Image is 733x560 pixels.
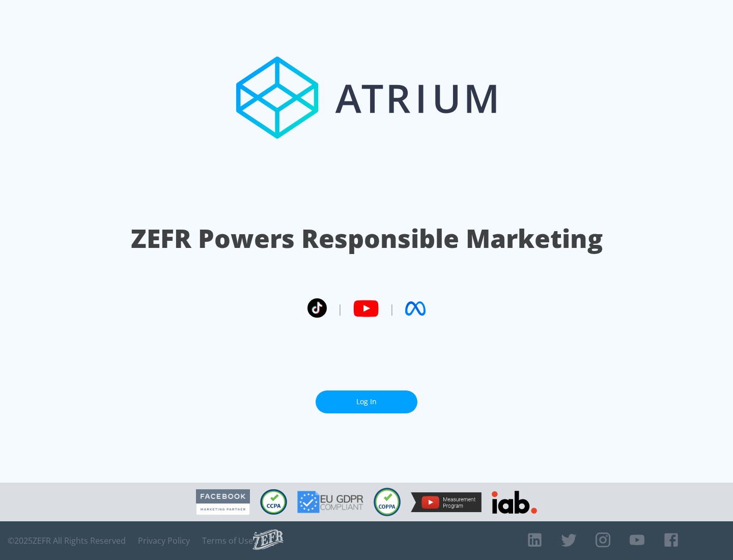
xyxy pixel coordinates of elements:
a: Log In [316,390,417,413]
span: © 2025 ZEFR All Rights Reserved [8,536,126,546]
img: YouTube Measurement Program [411,492,482,512]
img: GDPR Compliant [297,491,363,513]
a: Privacy Policy [138,536,190,546]
img: CCPA Compliant [260,489,287,515]
img: Facebook Marketing Partner [196,489,250,515]
span: | [337,301,343,316]
a: Terms of Use [202,536,253,546]
span: | [389,301,395,316]
img: COPPA Compliant [374,488,401,516]
img: IAB [492,491,537,514]
h1: ZEFR Powers Responsible Marketing [131,221,603,256]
